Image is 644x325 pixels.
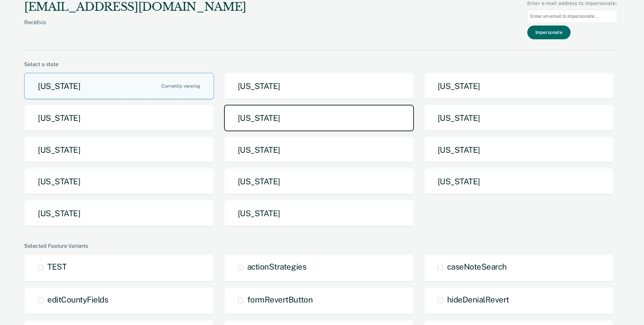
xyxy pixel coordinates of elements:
span: TEST [47,262,66,271]
span: formRevertButton [247,295,313,304]
button: [US_STATE] [224,137,414,163]
button: [US_STATE] [24,105,214,131]
button: [US_STATE] [24,200,214,227]
button: [US_STATE] [24,137,214,163]
input: Enter an email to impersonate... [527,10,617,23]
button: [US_STATE] [224,168,414,195]
button: [US_STATE] [224,200,414,227]
div: Select a state [24,61,617,67]
button: [US_STATE] [424,168,614,195]
span: caseNoteSearch [447,262,507,271]
button: [US_STATE] [424,137,614,163]
button: [US_STATE] [24,168,214,195]
button: [US_STATE] [224,73,414,99]
button: [US_STATE] [24,73,214,99]
span: hideDenialRevert [447,295,509,304]
div: Selected Feature Variants [24,243,617,249]
div: Recidiviz [24,19,246,36]
button: [US_STATE] [424,105,614,131]
button: [US_STATE] [424,73,614,99]
span: actionStrategies [247,262,306,271]
button: [US_STATE] [224,105,414,131]
button: Impersonate [527,26,571,39]
span: editCountyFields [47,295,108,304]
